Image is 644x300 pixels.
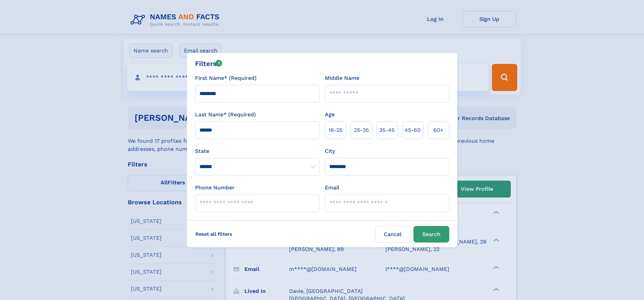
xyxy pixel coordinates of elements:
[413,226,449,243] button: Search
[325,111,335,119] label: Age
[375,226,411,243] label: Cancel
[195,147,319,155] label: State
[195,74,257,82] label: First Name* (Required)
[329,126,342,134] span: 18‑25
[191,226,237,242] label: Reset all filters
[195,111,256,119] label: Last Name* (Required)
[433,126,444,134] span: 60+
[195,59,222,69] div: Filters
[325,147,335,155] label: City
[354,126,369,134] span: 25‑35
[325,184,339,192] label: Email
[325,74,359,82] label: Middle Name
[195,184,235,192] label: Phone Number
[405,126,421,134] span: 45‑60
[379,126,395,134] span: 35‑45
